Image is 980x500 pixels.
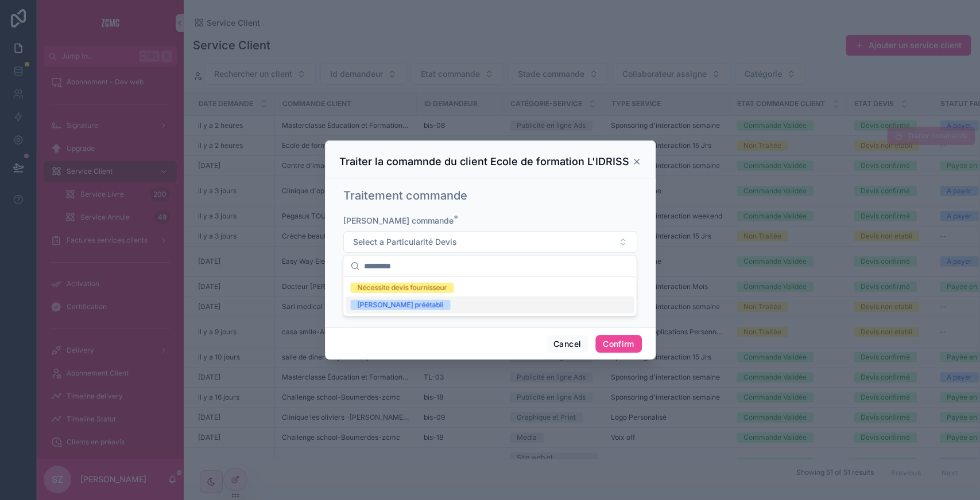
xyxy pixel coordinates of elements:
[546,335,588,353] button: Cancel
[595,335,641,353] button: Confirm
[357,300,443,310] div: [PERSON_NAME] préétabli
[343,231,637,253] button: Select Button
[339,155,629,169] h3: Traiter la comamnde du client Ecole de formation L'IDRISS
[343,187,467,204] h1: Traitement commande
[357,283,447,293] div: Nécessite devis fournisseur
[343,216,454,225] span: [PERSON_NAME] commande
[353,236,457,248] span: Select a Particularité Devis
[343,277,636,316] div: Suggestions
